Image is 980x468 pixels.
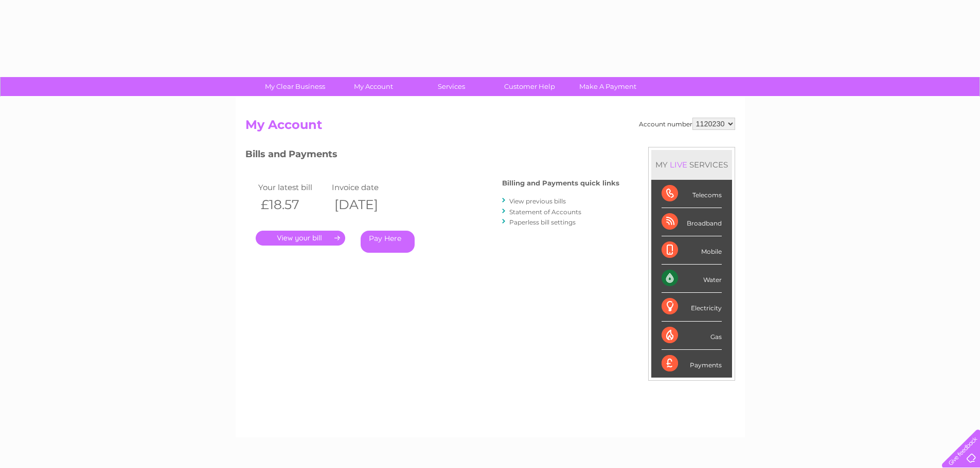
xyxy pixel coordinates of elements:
td: Your latest bill [256,180,330,194]
div: Electricity [662,293,722,321]
a: My Clear Business [253,77,337,96]
div: LIVE [668,160,689,170]
a: My Account [331,77,416,96]
div: Mobile [662,236,722,265]
a: Services [409,77,494,96]
th: [DATE] [329,194,403,215]
div: Broadband [662,208,722,236]
a: Pay Here [361,231,415,253]
h4: Billing and Payments quick links [502,179,619,187]
a: . [256,231,345,246]
div: Account number [639,118,735,130]
td: Invoice date [329,180,403,194]
div: MY SERVICES [651,150,732,179]
th: £18.57 [256,194,330,215]
div: Payments [662,350,722,378]
a: Paperless bill settings [509,218,576,226]
a: Statement of Accounts [509,208,581,216]
div: Telecoms [662,180,722,208]
a: Customer Help [487,77,572,96]
h3: Bills and Payments [245,147,619,165]
div: Gas [662,322,722,350]
a: View previous bills [509,197,566,205]
h2: My Account [245,118,735,137]
a: Make A Payment [565,77,650,96]
div: Water [662,265,722,293]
